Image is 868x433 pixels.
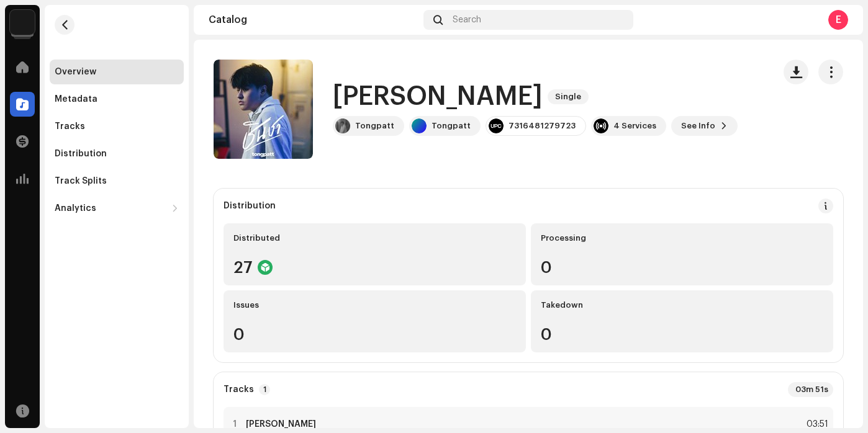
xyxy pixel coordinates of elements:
[50,60,184,84] re-m-nav-item: Overview
[509,121,576,131] div: 7316481279723
[541,233,823,243] div: Processing
[333,83,543,111] h1: [PERSON_NAME]
[233,233,516,243] div: Distributed
[55,67,96,77] div: Overview
[50,196,184,221] re-m-nav-dropdown: Analytics
[681,114,715,138] span: See Info
[55,94,97,104] div: Metadata
[453,15,481,25] span: Search
[55,149,107,159] div: Distribution
[788,382,833,397] div: 03m 51s
[55,176,107,186] div: Track Splits
[671,116,738,136] button: See Info
[233,300,516,310] div: Issues
[10,10,35,35] img: de0d2825-999c-4937-b35a-9adca56ee094
[224,385,254,395] strong: Tracks
[246,419,316,429] strong: [PERSON_NAME]
[55,122,85,132] div: Tracks
[224,201,276,211] div: Distribution
[355,121,394,131] div: Tongpatt
[548,89,589,104] span: Single
[259,384,270,395] p-badge: 1
[209,15,418,25] div: Catalog
[55,203,96,213] div: Analytics
[50,114,184,139] re-m-nav-item: Tracks
[541,300,823,310] div: Takedown
[50,141,184,166] re-m-nav-item: Distribution
[50,169,184,194] re-m-nav-item: Track Splits
[801,417,828,432] div: 03:51
[335,118,350,133] img: 2a174ac8-a332-46f3-a22c-c2afb8a980a2
[50,87,184,112] re-m-nav-item: Metadata
[432,121,471,131] div: Tongpatt
[828,10,848,30] div: E
[613,121,656,131] div: 4 Services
